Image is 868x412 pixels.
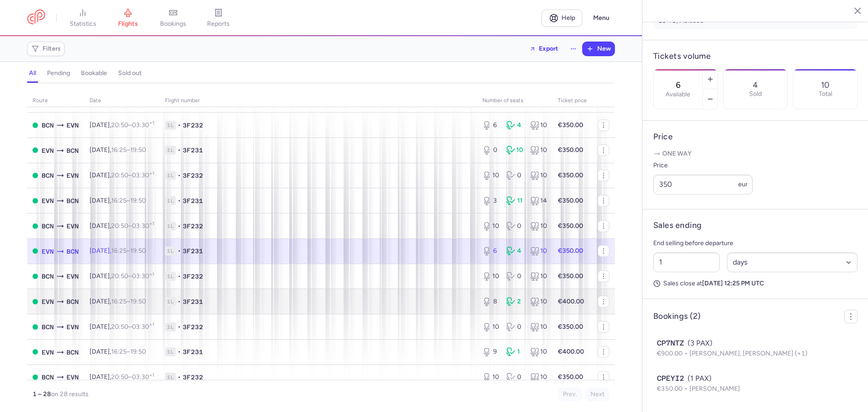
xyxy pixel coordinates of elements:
span: – [111,222,154,230]
p: Total [819,90,832,98]
span: 3F231 [183,347,203,356]
div: 1 [506,347,523,356]
h4: Price [653,132,858,142]
div: 11 [506,196,523,205]
span: 3F231 [183,246,203,256]
input: ## [653,252,720,272]
span: EVN [66,221,79,231]
span: – [111,323,154,331]
div: 10 [482,222,499,231]
span: [DATE], [90,373,154,381]
strong: €350.00 [558,373,583,381]
span: BCN [42,221,54,231]
h4: sold out [118,69,142,77]
button: Export [524,42,564,56]
span: BCN [66,196,79,206]
span: EVN [42,347,54,357]
span: 1L [165,121,176,130]
div: 0 [506,222,523,231]
button: New [583,42,614,56]
h4: Tickets volume [653,51,858,62]
span: 3F232 [183,272,203,281]
div: 10 [530,272,547,281]
span: 1L [165,171,176,180]
sup: +1 [149,372,154,378]
span: – [111,146,146,154]
a: reports [196,8,241,28]
span: • [178,146,181,155]
span: EVN [66,271,79,281]
span: • [178,196,181,205]
strong: €350.00 [558,272,583,280]
span: [DATE], [90,222,154,230]
a: statistics [60,8,105,28]
span: 3F232 [183,222,203,231]
span: [DATE], [90,348,146,355]
strong: €350.00 [558,121,583,129]
span: [DATE], [90,146,146,154]
p: 4 [753,81,758,90]
span: [DATE], [90,121,154,129]
time: 20:50 [111,121,128,129]
a: flights [105,8,151,28]
time: 16:25 [111,247,127,255]
span: [DATE], [90,272,154,280]
span: New [597,45,611,52]
span: 1L [165,146,176,155]
span: €350.00 [657,385,689,393]
th: Ticket price [552,94,592,108]
span: BCN [42,170,54,180]
time: 03:30 [132,323,154,331]
button: Filters [28,42,64,56]
span: 1L [165,196,176,205]
span: 3F232 [183,322,203,331]
time: 20:50 [111,171,128,179]
strong: 1 – 28 [33,390,51,398]
span: BCN [42,372,54,382]
div: 10 [530,322,547,331]
strong: €400.00 [558,298,584,305]
time: 03:30 [132,272,154,280]
span: 3F231 [183,146,203,155]
strong: [DATE] 12:25 PM UTC [702,279,764,287]
span: CPEYI2 [657,373,684,384]
span: [DATE], [90,323,154,331]
span: BCN [66,146,79,156]
span: 3F232 [183,373,203,382]
span: EVN [66,372,79,382]
span: • [178,373,181,382]
span: • [178,246,181,256]
p: Sold [749,90,762,98]
div: 0 [506,373,523,382]
time: 19:50 [130,146,146,154]
span: BCN [42,271,54,281]
div: 10 [530,171,547,180]
span: bookings [160,20,186,28]
time: 03:30 [132,373,154,381]
span: • [178,171,181,180]
p: 10 [821,81,830,90]
div: 10 [530,373,547,382]
div: 10 [482,171,499,180]
div: 14 [530,196,547,205]
strong: €350.00 [558,197,583,204]
span: eur [738,180,748,188]
span: EVN [66,322,79,332]
div: (3 PAX) [657,338,854,349]
time: 03:30 [132,121,154,129]
span: 1L [165,297,176,306]
span: – [111,348,146,355]
span: [DATE], [90,197,146,204]
th: number of seats [477,94,552,108]
time: 20:50 [111,222,128,230]
span: – [111,121,154,129]
span: [PERSON_NAME] [689,385,740,393]
div: 10 [530,347,547,356]
span: on 28 results [51,390,89,398]
span: BCN [42,322,54,332]
span: EVN [42,196,54,206]
div: 8 [482,297,499,306]
sup: +1 [149,271,154,277]
span: EVN [66,120,79,130]
div: 4 [506,246,523,256]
